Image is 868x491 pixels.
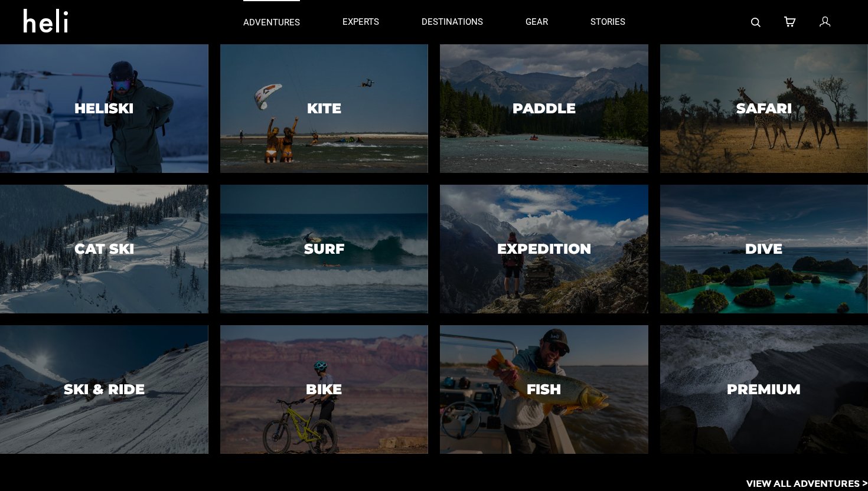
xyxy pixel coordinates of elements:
p: View All Adventures > [746,477,868,491]
p: destinations [422,16,483,28]
h3: Kite [307,101,341,116]
h3: Expedition [497,241,591,257]
p: experts [342,16,379,28]
h3: Bike [306,382,342,397]
h3: Ski & Ride [64,382,145,397]
img: search-bar-icon.svg [751,18,761,27]
h3: Premium [727,382,801,397]
h3: Dive [745,241,782,257]
h3: Paddle [513,101,576,116]
h3: Heliski [74,101,133,116]
h3: Surf [304,241,344,257]
h3: Safari [736,101,792,116]
h3: Fish [527,382,561,397]
h3: Cat Ski [74,241,134,257]
p: adventures [243,17,300,29]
